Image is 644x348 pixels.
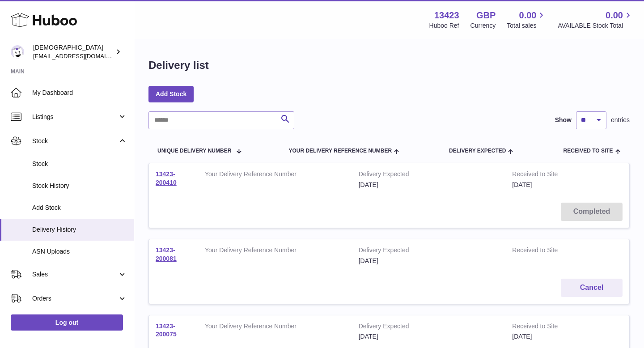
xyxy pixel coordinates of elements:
[32,270,118,279] span: Sales
[148,58,209,72] h1: Delivery list
[156,246,177,262] a: 13423-200081
[561,279,623,297] button: Cancel
[32,247,127,256] span: ASN Uploads
[434,9,459,21] strong: 13423
[512,333,532,340] span: [DATE]
[512,322,585,333] strong: Received to Site
[359,246,499,257] strong: Delivery Expected
[32,160,127,168] span: Stock
[32,294,118,303] span: Orders
[507,9,547,30] a: 0.00 Total sales
[205,322,345,333] strong: Your Delivery Reference Number
[512,170,585,181] strong: Received to Site
[156,170,177,186] a: 13423-200410
[11,45,24,59] img: olgazyuz@outlook.com
[288,148,392,154] span: Your Delivery Reference Number
[606,9,623,21] span: 0.00
[148,86,194,102] a: Add Stock
[558,21,633,30] span: AVAILABLE Stock Total
[359,322,499,333] strong: Delivery Expected
[32,113,118,121] span: Listings
[11,314,123,331] a: Log out
[507,21,547,30] span: Total sales
[449,148,506,154] span: Delivery Expected
[429,21,459,30] div: Huboo Ref
[33,52,131,59] span: [EMAIL_ADDRESS][DOMAIN_NAME]
[470,21,496,30] div: Currency
[32,182,127,190] span: Stock History
[33,43,114,60] div: [DEMOGRAPHIC_DATA]
[205,246,345,257] strong: Your Delivery Reference Number
[359,181,499,189] div: [DATE]
[32,225,127,234] span: Delivery History
[512,181,532,188] span: [DATE]
[558,9,633,30] a: 0.00 AVAILABLE Stock Total
[519,9,537,21] span: 0.00
[359,332,499,341] div: [DATE]
[157,148,231,154] span: Unique Delivery Number
[156,323,177,338] a: 13423-200075
[359,257,499,265] div: [DATE]
[359,170,499,181] strong: Delivery Expected
[563,148,613,154] span: Received to Site
[611,116,630,124] span: entries
[32,89,127,97] span: My Dashboard
[555,116,572,124] label: Show
[32,137,118,145] span: Stock
[476,9,496,21] strong: GBP
[205,170,345,181] strong: Your Delivery Reference Number
[512,246,585,257] strong: Received to Site
[32,204,127,212] span: Add Stock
